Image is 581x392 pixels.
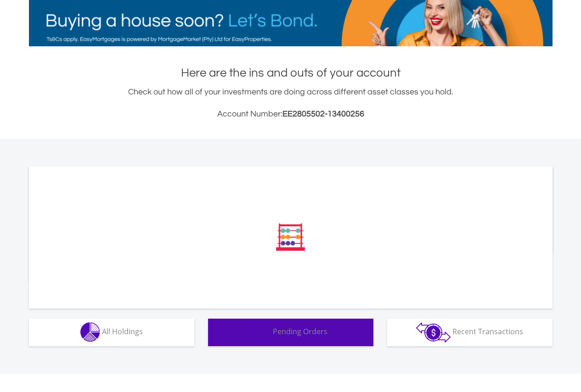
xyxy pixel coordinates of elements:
[29,108,553,121] h3: Account Number:
[282,110,364,118] span: EE2805502-13400256
[452,326,523,337] span: Recent Transactions
[254,322,271,342] img: pending_instructions-wht.png
[29,65,553,81] h1: Here are the ins and outs of your account
[273,326,327,337] span: Pending Orders
[208,319,373,346] button: Pending Orders
[387,319,553,346] button: Recent Transactions
[80,322,100,342] img: holdings-wht.png
[29,319,194,346] button: All Holdings
[102,326,143,337] span: All Holdings
[416,322,451,342] img: transactions-zar-wht.png
[29,86,553,121] div: Check out how all of your investments are doing across different asset classes you hold.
